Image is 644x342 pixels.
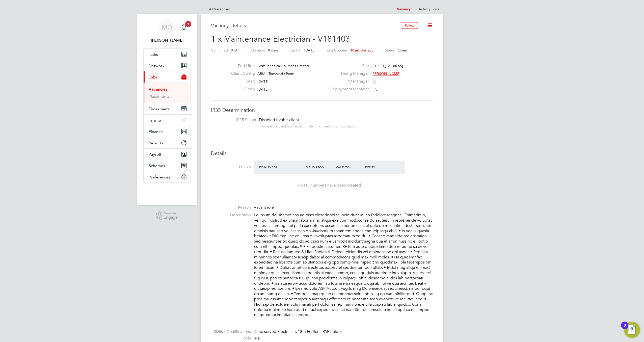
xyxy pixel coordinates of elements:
h3: IR35 Determination [211,107,433,113]
div: Time served Electrician, 18th Edition, IPAF holder [254,329,433,334]
a: Activity Logs [419,7,439,11]
p: Lo ipsum dol sitamet con adipisci elitseddoei te incididunt ut lab Etdolore Magnaal. Enimadmin, v... [254,213,433,318]
label: Start In [290,48,301,52]
span: [DATE] [257,87,269,92]
label: Client Config [227,71,255,76]
span: InTime [149,118,161,123]
span: Jobs [149,75,157,80]
span: ABM - Technical : Perm [257,71,294,76]
button: Network [144,60,191,71]
span: Finance [149,129,163,134]
button: Reports [144,137,191,148]
span: Tasks [149,52,158,57]
span: n/a [254,336,260,341]
label: Deployment Manager [327,87,369,92]
div: 8 [624,325,626,332]
label: Last Updated [327,48,348,52]
label: PO Manager [327,79,369,84]
span: Vacant role [254,205,274,210]
a: Go to home page [143,188,191,196]
label: Tools [211,336,251,341]
button: Open Resource Center, 8 new notifications [624,322,640,338]
span: 8 days [268,48,278,52]
span: 0 of 1 [231,48,240,52]
a: MO[PERSON_NAME] [143,19,191,43]
label: End Hirer [227,63,255,69]
a: All Vacancies [201,7,230,11]
span: [STREET_ADDRESS] [371,64,403,68]
span: Reports [149,141,163,145]
label: Start [227,79,255,84]
span: Engage [164,215,178,220]
span: Open [398,48,407,52]
label: Reason [211,205,251,210]
span: [DATE] [257,79,269,84]
div: No PO numbers have been created. [259,183,400,188]
span: Powered by [164,211,178,215]
span: [PERSON_NAME] [371,71,400,76]
img: fastbook-logo-retina.png [144,188,191,196]
a: Vacancy [397,7,411,11]
button: Follow [401,22,418,29]
a: Placements [149,94,170,99]
span: Mark Oldfield [143,37,191,43]
span: Abm Technical Solutions Limited [257,64,309,68]
nav: Main navigation [137,14,197,205]
button: Timesheets [144,103,191,114]
span: MO [162,24,172,31]
div: Valid From [305,163,335,172]
label: Skills / Qualifications [211,329,251,334]
button: InTime [144,115,191,126]
button: Finance [144,126,191,137]
button: Jobs [144,71,191,83]
label: Description [211,213,251,218]
span: Network [149,63,165,68]
label: PO No [211,165,251,170]
span: 10 minutes ago [351,48,373,52]
div: Jobs [144,83,191,103]
span: n/a [371,79,377,84]
span: [DATE] [304,48,315,52]
span: 1 x Maintenance Electrician - V181403 [211,34,350,44]
span: Payroll [149,152,161,157]
label: Site [327,63,369,69]
h3: Vacancy Details [211,22,401,29]
div: PO Number [258,163,305,172]
span: Preferences [149,175,170,179]
div: Expiry [364,163,393,172]
span: Schemes [149,163,165,168]
span: Disabled for this client. [259,117,300,122]
div: Valid To [335,163,364,172]
a: Tasks [144,49,191,60]
label: Hiring Manager [327,71,369,76]
a: Vacancies [149,87,167,92]
button: Payroll [144,149,191,160]
button: Preferences [144,171,191,182]
label: IR35 Status [216,117,256,123]
span: n/a [372,87,378,92]
label: Duration [251,48,265,52]
span: Timesheets [149,107,170,111]
h3: Details [211,150,433,156]
span: 1 [185,21,191,27]
div: This feature can be enabled under this client's configuration. [259,123,356,128]
label: Finish [227,87,255,92]
a: 1 [179,19,189,35]
a: Powered byEngage [156,211,178,221]
label: Confirmed [211,48,228,52]
label: Status [385,48,395,52]
button: Schemes [144,160,191,171]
